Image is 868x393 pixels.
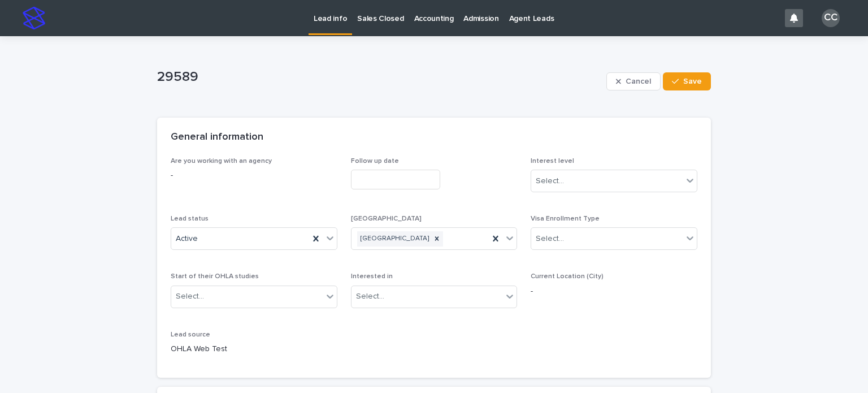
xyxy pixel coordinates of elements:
[606,72,661,90] button: Cancel
[176,233,198,245] span: Active
[531,158,574,165] span: Interest level
[822,9,840,27] div: CC
[531,215,600,222] span: Visa Enrollment Type
[536,175,564,187] div: Select...
[531,286,697,297] p: -
[351,215,422,222] span: [GEOGRAPHIC_DATA]
[171,331,210,338] span: Lead source
[171,343,337,355] p: OHLA Web Test
[171,131,263,144] h2: General information
[531,273,604,280] span: Current Location (City)
[663,72,711,90] button: Save
[176,291,204,303] div: Select...
[171,273,259,280] span: Start of their OHLA studies
[351,273,393,280] span: Interested in
[536,233,564,245] div: Select...
[157,69,602,85] p: 29589
[683,77,702,85] span: Save
[171,158,272,165] span: Are you working with an agency
[357,231,431,247] div: [GEOGRAPHIC_DATA]
[171,170,337,182] p: -
[626,77,651,85] span: Cancel
[356,291,384,303] div: Select...
[23,7,45,29] img: stacker-logo-s-only.png
[351,158,399,165] span: Follow up date
[171,215,209,222] span: Lead status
